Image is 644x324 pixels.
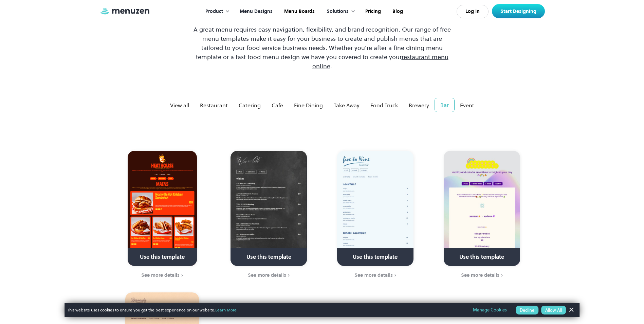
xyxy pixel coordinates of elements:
div: Event [460,101,474,109]
div: See more details [248,272,286,278]
div: Solutions [327,8,349,15]
a: See more details [326,272,424,279]
p: A great menu requires easy navigation, flexibility, and brand recognition. Our range of free menu... [192,25,453,71]
a: Log In [457,5,489,18]
div: View all [170,101,189,109]
div: Product [199,1,233,22]
a: Use this template [128,151,197,266]
button: Decline [516,306,538,314]
a: Pricing [359,1,386,22]
div: Solutions [320,1,359,22]
div: Product [205,8,223,15]
a: See more details [220,272,318,279]
a: Start Designing [492,4,545,18]
a: Manage Cookies [473,306,507,314]
div: Take Away [334,101,360,109]
div: Food Truck [370,101,398,109]
div: See more details [461,272,499,278]
a: Menu Boards [278,1,320,22]
a: Learn More [215,307,237,313]
div: Catering [239,101,261,109]
div: Brewery [409,101,429,109]
a: Use this template [444,151,520,266]
div: Fine Dining [294,101,323,109]
a: See more details [433,272,531,279]
div: Cafe [272,101,283,109]
a: Dismiss Banner [566,305,576,315]
div: Bar [440,101,449,109]
a: Use this template [231,151,307,266]
span: This website uses cookies to ensure you get the best experience on our website. [67,307,464,313]
a: Use this template [337,151,413,266]
div: See more details [354,272,393,278]
a: Menu Designs [233,1,278,22]
a: Blog [386,1,408,22]
div: See more details [141,272,180,278]
div: Restaurant [200,101,228,109]
a: See more details [113,272,211,279]
button: Allow All [541,306,566,314]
